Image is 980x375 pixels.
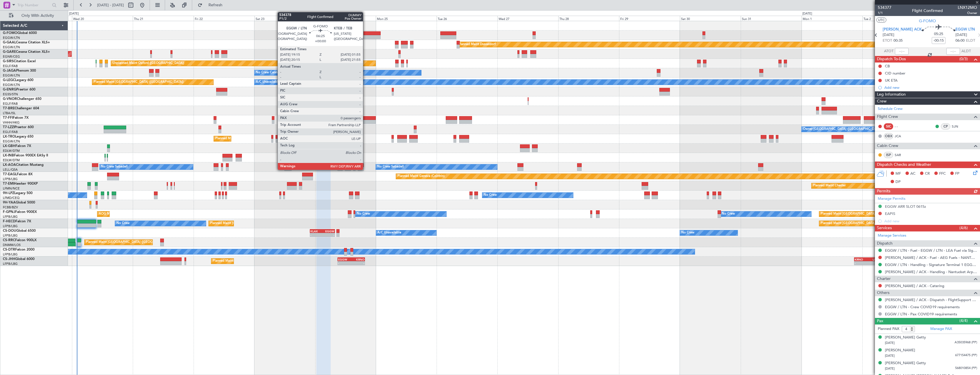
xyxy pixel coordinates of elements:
div: [DATE] [802,11,812,16]
a: EGLF/FAB [3,102,18,106]
a: [PERSON_NAME] / ACK - Catering [885,283,944,288]
span: AC [910,171,915,177]
a: CS-RRCFalcon 900LX [3,239,37,242]
a: LFPB/LBG [3,233,18,238]
span: FFC [939,171,946,177]
div: Mon 1 [802,16,862,21]
span: Crew [877,98,887,105]
span: Only With Activity [15,14,60,18]
div: CID number [885,71,905,76]
a: CS-JHHGlobal 6000 [3,257,35,261]
div: A/C Unavailable [377,229,401,237]
div: Owner [GEOGRAPHIC_DATA] ([GEOGRAPHIC_DATA]) [803,125,882,134]
div: Wed 20 [72,16,133,21]
a: G-GAALCessna Citation XLS+ [3,41,50,44]
span: EGGW LTN [955,27,975,33]
span: ALDT [961,49,971,54]
a: G-ENRGPraetor 600 [3,88,35,91]
span: FP [955,171,959,177]
span: Dispatch [877,240,893,247]
div: Planned Maint [GEOGRAPHIC_DATA] ([GEOGRAPHIC_DATA]) [821,219,911,228]
div: - [338,261,351,265]
span: Others [877,290,889,296]
a: LELL/QSA [3,168,18,172]
label: Planned PAX [878,326,899,332]
a: EGGW / LTN - Handling - Signature Terminal 1 EGGW / LTN [885,262,977,267]
a: DNMM/LOS [3,243,21,247]
a: FCBB/BZV [3,205,18,209]
a: Manage PAX [930,326,952,332]
div: [PERSON_NAME] Getty [885,335,926,340]
a: LFPB/LBG [3,215,18,219]
a: G-JAGAPhenom 300 [3,69,36,72]
div: - [351,261,364,265]
a: EGGW/LTN [3,73,20,78]
div: Tue 2 [862,16,923,21]
span: Dispatch Checks and Weather [877,162,931,168]
span: [DATE] [883,32,894,38]
span: CS-RRC [3,239,15,242]
span: [DATE] [885,341,895,345]
span: T7-EMI [3,182,14,186]
a: EGGW/LTN [3,83,20,87]
span: Charter [877,276,891,282]
span: Dispatch To-Dos [877,56,906,62]
a: EGGW / LTN - Crew COVID19 requirements [885,305,960,309]
span: (0/3) [959,56,968,62]
span: LX-INB [3,154,14,157]
span: 00:35 [893,38,903,44]
span: CS-DTR [3,248,15,251]
span: 534377 [878,5,891,11]
span: 06:00 [955,38,965,44]
a: T7-EMIHawker 900XP [3,182,38,186]
a: F-GPNJFalcon 900EX [3,210,37,214]
span: CS-JHH [3,257,15,261]
a: LX-GBHFalcon 7X [3,144,31,148]
a: LFPB/LBG [3,224,18,228]
a: [PERSON_NAME] / ACK - Handling - Nantucket Arpt Ops [PERSON_NAME] / ACK [885,269,977,274]
div: Fri 29 [619,16,680,21]
span: (4/6) [959,225,968,231]
div: AOG Maint Hyères ([GEOGRAPHIC_DATA]-[GEOGRAPHIC_DATA]) [99,210,195,218]
div: No Crew [484,191,497,199]
a: LFPB/LBG [3,252,18,257]
span: 9H-LPZ [3,191,14,195]
div: [PERSON_NAME] Getty [885,360,926,366]
div: Planned Maint [GEOGRAPHIC_DATA] ([GEOGRAPHIC_DATA]) [215,134,305,143]
a: SAR [895,152,907,158]
span: DP [895,179,901,185]
div: CP [941,123,950,130]
span: Pax [877,318,883,324]
span: G-JAGA [3,69,16,72]
span: LX-TRO [3,135,15,138]
span: Flight Crew [877,114,898,120]
a: LX-AOACitation Mustang [3,163,44,167]
span: G-ENRG [3,88,16,91]
a: EGSS/STN [3,92,18,96]
a: SJN [952,124,965,129]
span: LX-GBH [3,144,15,148]
div: - [310,233,322,237]
span: 9H-YAA [3,201,16,204]
div: - [867,261,879,265]
div: LPCS [867,258,879,261]
div: No Crew [117,219,130,228]
a: G-GARECessna Citation XLS+ [3,50,50,54]
span: [DATE] - [DATE] [97,3,124,8]
div: Sun 31 [741,16,802,21]
span: [PERSON_NAME] ACK [883,27,922,33]
a: T7-BREChallenger 604 [3,107,39,110]
span: [DATE] [885,366,895,371]
div: No Crew Cannes (Mandelieu) [256,68,298,77]
a: G-LEGCLegacy 600 [3,78,33,82]
div: - [322,233,334,237]
a: T7-FFIFalcon 7X [3,116,29,120]
a: LFMN/NCE [3,186,20,191]
a: EGGW/LTN [3,45,20,49]
a: LFPB/LBG [3,262,18,266]
div: EGGW [322,229,334,233]
a: G-FOMOGlobal 6000 [3,31,37,35]
button: Only With Activity [6,11,62,20]
a: EDLW/DTM [3,149,20,153]
div: A/C Unavailable [GEOGRAPHIC_DATA] ([GEOGRAPHIC_DATA]) [256,78,349,86]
